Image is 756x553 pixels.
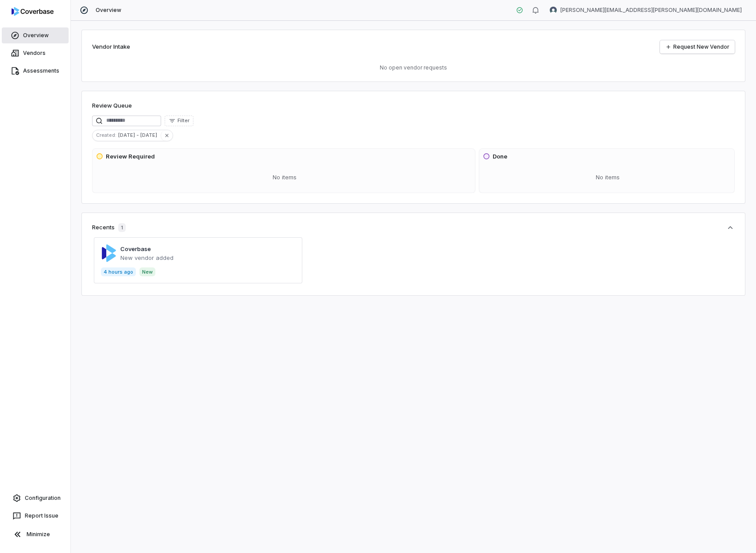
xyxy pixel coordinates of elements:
a: Vendors [2,45,69,61]
span: [DATE] - [DATE] [118,131,161,139]
img: logo-D7KZi-bG.svg [12,7,54,16]
span: Minimize [27,531,50,538]
span: Report Issue [25,512,58,519]
h3: Review Required [106,152,155,161]
a: Request New Vendor [660,40,735,54]
span: Created : [93,131,118,139]
div: Recents [92,223,126,232]
a: Coverbase [120,245,151,252]
button: Minimize [4,526,67,543]
h3: Done [493,152,507,161]
div: No items [96,166,473,189]
span: Configuration [25,495,61,502]
span: Assessments [23,67,59,74]
div: No items [483,166,733,189]
a: Configuration [4,490,67,506]
img: undefined undefined avatar [550,7,557,14]
button: Report Issue [4,508,67,524]
span: Overview [96,7,121,14]
span: Overview [23,32,49,39]
span: 1 [118,223,126,232]
span: Vendors [23,50,46,57]
button: Filter [165,116,193,126]
a: Overview [2,27,69,43]
button: Recents1 [92,223,735,232]
p: No open vendor requests [92,64,735,71]
a: Assessments [2,63,69,79]
span: [PERSON_NAME][EMAIL_ADDRESS][PERSON_NAME][DOMAIN_NAME] [560,7,742,14]
h1: Review Queue [92,101,132,110]
h2: Vendor Intake [92,43,130,51]
button: undefined undefined avatar[PERSON_NAME][EMAIL_ADDRESS][PERSON_NAME][DOMAIN_NAME] [544,4,747,17]
span: Filter [177,117,189,124]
